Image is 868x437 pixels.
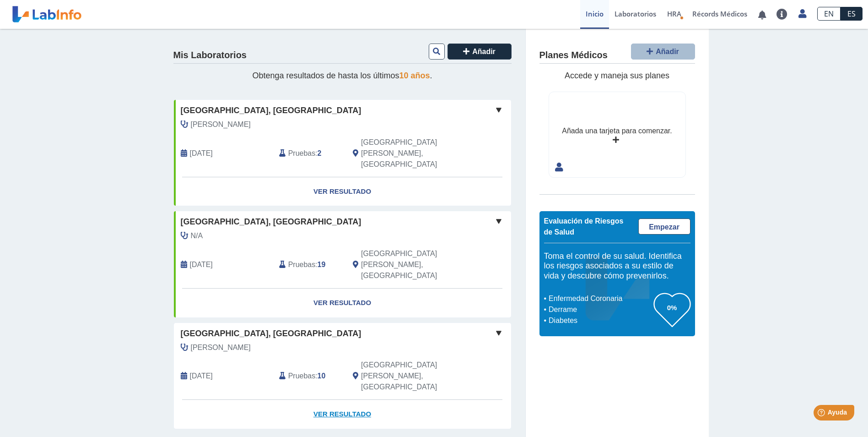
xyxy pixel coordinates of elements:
span: Obtenga resultados de hasta los últimos . [252,71,432,80]
span: [GEOGRAPHIC_DATA], [GEOGRAPHIC_DATA] [181,104,361,117]
span: Añadir [472,48,496,55]
li: Diabetes [546,315,654,326]
iframe: Help widget launcher [787,401,858,427]
div: : [272,137,346,170]
span: HRA [667,9,681,18]
div: : [272,248,346,281]
h3: 0% [654,302,690,313]
span: San Juan, PR [361,248,462,281]
span: 2025-06-13 [190,371,213,382]
div: : [272,360,346,393]
span: Evaluación de Riesgos de Salud [544,217,624,236]
span: San Juan, PR [361,137,462,170]
li: Derrame [546,304,654,315]
span: [GEOGRAPHIC_DATA], [GEOGRAPHIC_DATA] [181,216,361,228]
a: Ver Resultado [174,177,511,206]
span: Pruebas [288,371,315,382]
li: Enfermedad Coronaria [546,293,654,304]
button: Añadir [447,44,512,60]
h5: Toma el control de su salud. Identifica los riesgos asociados a su estilo de vida y descubre cómo... [544,251,690,281]
h4: Mis Laboratorios [173,50,247,61]
span: N/A [191,230,203,241]
span: Pruebas [288,259,315,270]
span: Rodriguez Ginorio, Henry [191,119,251,130]
span: Añadir [656,48,679,55]
b: 10 [318,372,326,380]
a: Empezar [638,218,690,235]
span: Sola Sanchez, Ernesto [191,342,251,353]
span: San Juan, PR [361,360,462,393]
b: 19 [318,261,326,268]
a: EN [817,7,841,21]
span: Empezar [649,223,679,231]
span: 2024-10-15 [190,259,213,270]
span: [GEOGRAPHIC_DATA], [GEOGRAPHIC_DATA] [181,328,361,340]
h4: Planes Médicos [539,50,608,61]
span: Accede y maneja sus planes [565,71,669,80]
div: Añada una tarjeta para comenzar. [562,126,672,137]
span: 2025-05-09 [190,148,213,159]
span: Pruebas [288,148,315,159]
a: Ver Resultado [174,289,511,317]
b: 2 [318,149,322,157]
span: 10 años [399,71,430,80]
a: ES [841,7,863,21]
a: Ver Resultado [174,400,511,429]
button: Añadir [631,44,695,60]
